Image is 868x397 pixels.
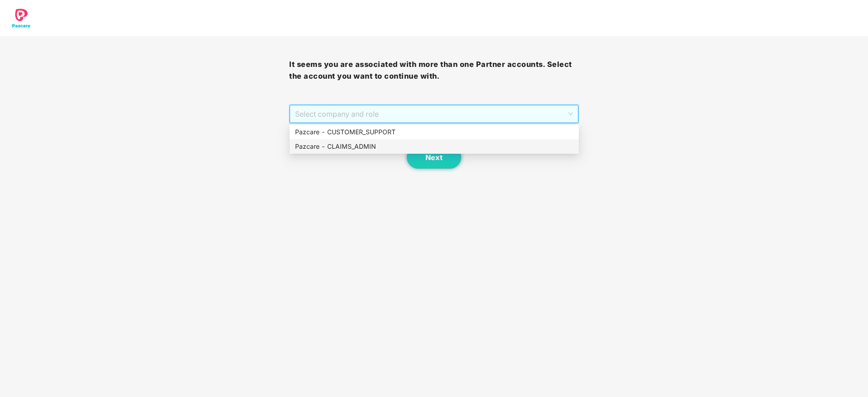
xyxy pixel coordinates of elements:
span: Select company and role [295,105,572,123]
div: Pazcare - CUSTOMER_SUPPORT [290,125,579,139]
div: Pazcare - CLAIMS_ADMIN [290,139,579,154]
button: Next [407,146,461,169]
h3: It seems you are associated with more than one Partner accounts. Select the account you want to c... [289,59,578,82]
div: Pazcare - CLAIMS_ADMIN [295,142,573,151]
div: Pazcare - CUSTOMER_SUPPORT [295,127,573,137]
span: Next [425,153,443,162]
